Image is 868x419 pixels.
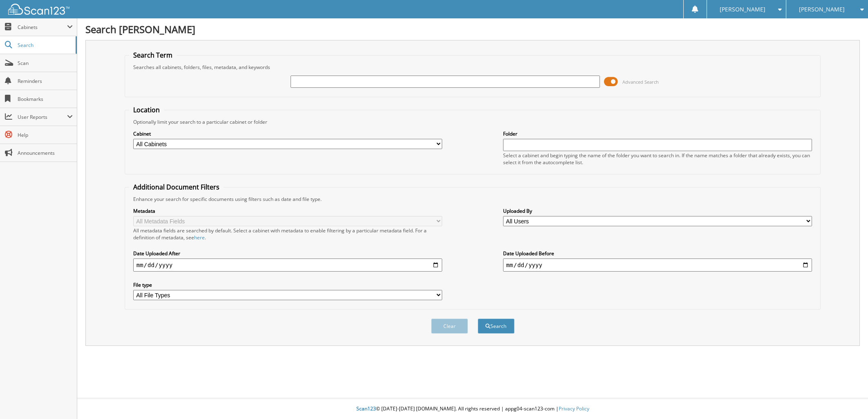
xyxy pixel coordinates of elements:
[194,234,205,241] a: here
[18,60,73,67] span: Scan
[133,281,443,288] label: File type
[356,405,376,412] span: Scan123
[129,118,817,125] div: Optionally limit your search to a particular cabinet or folder
[77,399,868,419] div: © [DATE]-[DATE] [DOMAIN_NAME]. All rights reserved | appg04-scan123-com |
[503,207,812,214] label: Uploaded By
[129,64,817,71] div: Searches all cabinets, folders, files, metadata, and keywords
[133,250,443,257] label: Date Uploaded After
[129,196,817,203] div: Enhance your search for specific documents using filters such as date and file type.
[133,259,443,272] input: start
[133,207,443,214] label: Metadata
[133,130,443,137] label: Cabinet
[622,79,659,85] span: Advanced Search
[8,4,69,15] img: scan123-logo-white.svg
[503,259,812,272] input: end
[503,250,812,257] label: Date Uploaded Before
[431,319,468,334] button: Clear
[18,42,72,49] span: Search
[129,51,177,60] legend: Search Term
[18,131,73,138] span: Help
[133,227,443,241] div: All metadata fields are searched by default. Select a cabinet with metadata to enable filtering b...
[18,114,67,120] span: User Reports
[129,183,224,192] legend: Additional Document Filters
[799,7,845,12] span: [PERSON_NAME]
[18,96,73,103] span: Bookmarks
[503,152,812,166] div: Select a cabinet and begin typing the name of the folder you want to search in. If the name match...
[559,405,589,412] a: Privacy Policy
[18,24,67,31] span: Cabinets
[720,7,765,12] span: [PERSON_NAME]
[85,22,860,36] h1: Search [PERSON_NAME]
[18,149,73,156] span: Announcements
[503,130,812,137] label: Folder
[478,319,515,334] button: Search
[18,78,73,85] span: Reminders
[129,105,164,114] legend: Location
